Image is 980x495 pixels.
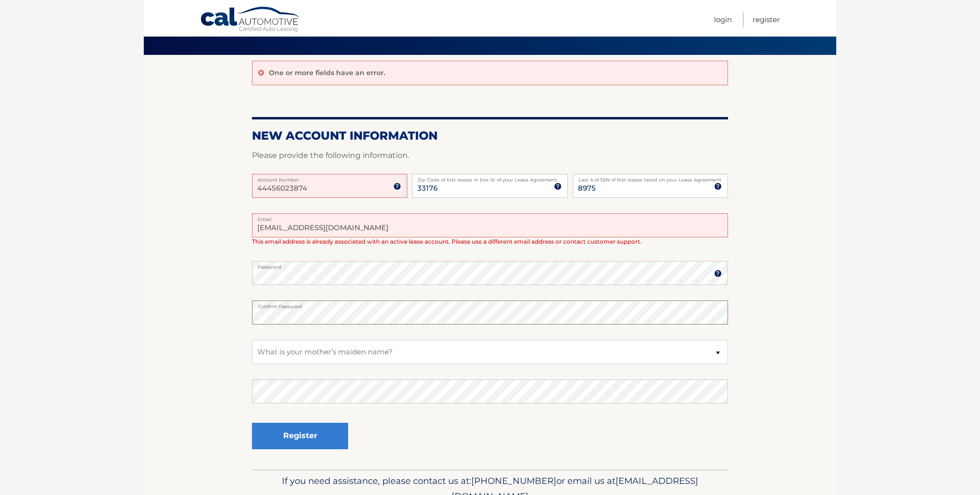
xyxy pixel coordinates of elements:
img: tooltip.svg [554,182,562,190]
span: [PHONE_NUMBER] [471,475,556,486]
label: Password [252,261,728,269]
button: Register [252,423,348,449]
p: Please provide the following information. [252,149,728,162]
a: Register [753,12,780,27]
label: Account Number [252,174,407,182]
h2: New Account Information [252,129,728,143]
label: Confirm Password [252,300,728,308]
input: Zip Code [412,174,567,198]
label: Zip Code of first lessee in box 1b of your Lease Agreement [412,174,567,182]
input: Account Number [252,174,407,198]
span: This email address is already associated with an active lease account. Please use a different ema... [252,238,641,245]
input: Email [252,213,728,237]
a: Login [714,12,732,27]
img: tooltip.svg [393,182,401,190]
label: Last 4 of SSN of first lessee listed on your Lease Agreement [573,174,728,182]
p: One or more fields have an error. [269,68,385,77]
img: tooltip.svg [714,182,722,190]
label: Email [252,213,728,221]
img: tooltip.svg [714,270,722,277]
a: Cal Automotive [200,6,301,34]
input: SSN or EIN (last 4 digits only) [573,174,728,198]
